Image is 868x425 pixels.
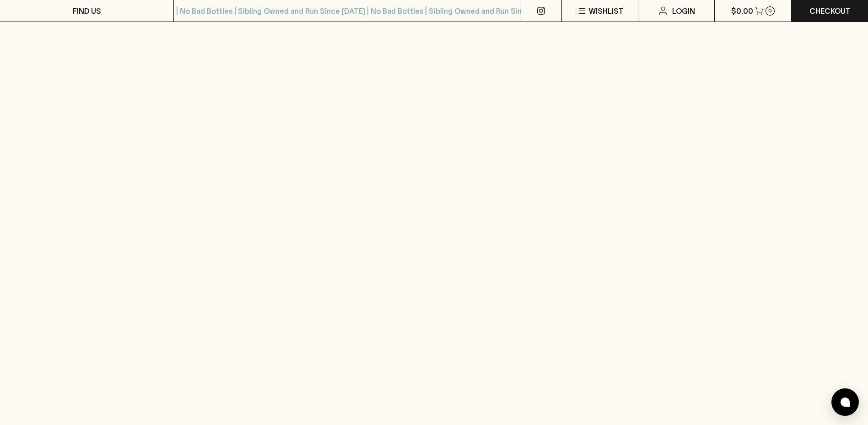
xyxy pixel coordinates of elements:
img: bubble-icon [841,398,850,407]
p: Wishlist [589,5,624,16]
p: $0.00 [731,5,753,16]
p: Checkout [809,5,851,16]
p: 0 [768,8,772,13]
p: FIND US [73,5,101,16]
p: Login [672,5,695,16]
